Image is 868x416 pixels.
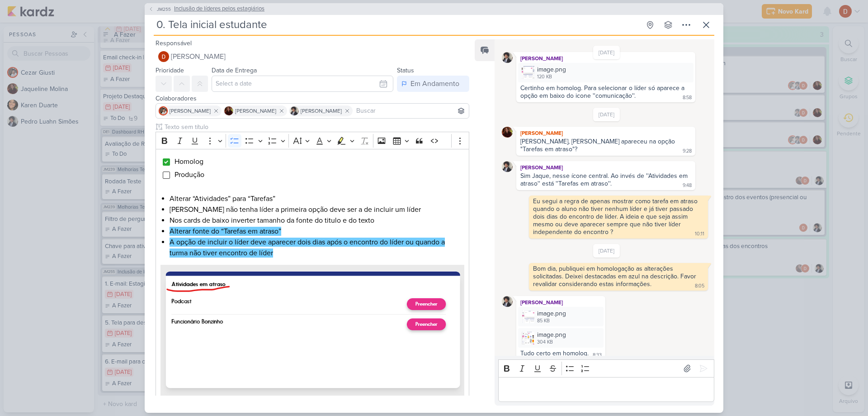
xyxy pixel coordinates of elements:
img: Pedro Luahn Simões [502,161,513,172]
div: 9:48 [683,182,692,189]
div: Editor toolbar [498,359,714,377]
span: [PERSON_NAME] [171,51,226,62]
div: image.png [537,309,566,318]
div: [PERSON_NAME] [518,54,693,63]
label: Prioridade [156,67,184,74]
div: 85 KB [537,317,566,325]
img: Pedro Luahn Simões [502,52,513,63]
div: Sim Jaque, nesse ícone central. Ao invés de ''Atividades em atraso'' está ''Tarefas em atraso''. [520,172,689,187]
div: 8:05 [695,282,704,290]
div: 8:33 [593,352,602,359]
img: Cezar Giusti [159,106,168,115]
div: Bom dia, publiquei em homologação as alterações solicitadas. Deixei destacadas em azul na descriç... [533,265,698,288]
input: Select a date [212,76,393,92]
div: image.png [518,328,604,348]
div: Em Andamento [410,78,459,89]
div: image.png [537,330,566,339]
img: byoIhzoozSgCqe7WpZTMCgz7kDAM6iav2XTrBBpZ.png [522,66,534,79]
span: Produção [175,170,204,179]
img: Pedro Luahn Simões [290,106,299,115]
div: 8:58 [683,94,692,101]
div: 304 KB [537,339,566,346]
div: Editor editing area: main [498,377,714,402]
img: ZBI90PWXLtubB1yKAuVb54H7nCnmGeMMe5ePy3ek.png [522,332,534,344]
div: [PERSON_NAME], [PERSON_NAME] apareceu na opção "Tarefas em atraso"? [520,138,677,153]
input: Texto sem título [163,122,469,132]
div: Certinho em homolog. Para selecionar o líder só aparece a opção em baixo do icone ''comunicação''. [520,84,686,100]
input: Buscar [354,105,467,116]
img: oER0a9h98eZCJIocEQU66zr2AEvNXNaKcUpV0Mun.png [522,311,534,323]
label: Responsável [156,39,192,47]
div: image.png [537,65,566,74]
span: Homolog [175,157,203,166]
li: Alterar “Atividades” para “Tarefas” [170,193,464,204]
div: [PERSON_NAME] [518,163,693,172]
img: Davi Elias Teixeira [158,51,169,62]
div: image.png [518,307,604,326]
img: Jaqueline Molina [224,106,233,115]
img: Pedro Luahn Simões [502,296,513,307]
div: image.png [518,63,693,82]
div: Editor toolbar [156,132,469,149]
input: Kard Sem Título [154,17,640,33]
div: Eu segui a regra de apenas mostrar como tarefa em atraso quando o aluno não tiver nenhum líder e ... [533,197,699,236]
span: [PERSON_NAME] [301,107,342,115]
mark: Alterar fonte do “Tarefas em atraso” [170,227,281,236]
label: Data de Entrega [212,67,257,74]
div: 10:11 [695,230,704,238]
span: [PERSON_NAME] [170,107,211,115]
div: [PERSON_NAME] [518,298,604,307]
div: 9:28 [683,148,692,155]
span: [PERSON_NAME] [235,107,276,115]
li: [PERSON_NAME] não tenha líder a primeira opção deve ser a de incluir um líder [170,204,464,215]
li: Nos cards de baixo inverter tamanho da fonte do titulo e do texto [170,215,464,226]
div: 120 KB [537,73,566,81]
img: Jaqueline Molina [502,127,513,138]
div: Colaboradores [156,94,469,103]
button: [PERSON_NAME] [156,48,469,65]
div: Tudo certo em homolog. [520,349,589,357]
div: [PERSON_NAME] [518,129,693,138]
mark: A opção de incluir o líder deve aparecer dois dias após o encontro do líder ou quando a turma não... [170,238,445,258]
button: Em Andamento [397,76,469,92]
label: Status [397,67,414,74]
